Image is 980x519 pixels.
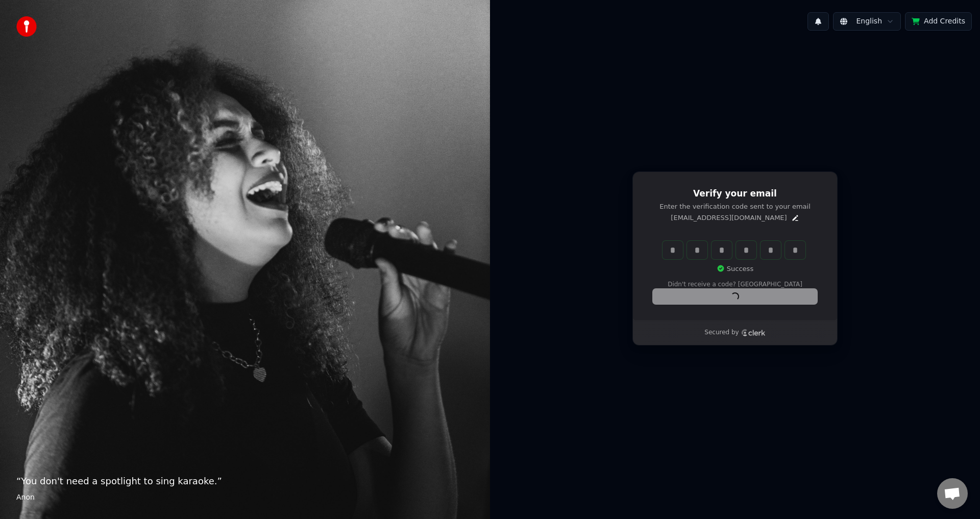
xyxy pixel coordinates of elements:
[653,188,817,200] h1: Verify your email
[671,213,787,223] p: [EMAIL_ADDRESS][DOMAIN_NAME]
[791,214,799,222] button: Edit
[16,16,37,37] img: youka
[704,329,739,337] p: Secured by
[717,264,753,274] p: Success
[660,239,807,261] div: Verification code input
[16,474,474,488] p: “ You don't need a spotlight to sing karaoke. ”
[653,202,817,211] p: Enter the verification code sent to your email
[905,12,972,31] button: Add Credits
[16,492,474,503] footer: Anon
[741,329,766,336] a: Clerk logo
[937,478,968,509] a: Open chat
